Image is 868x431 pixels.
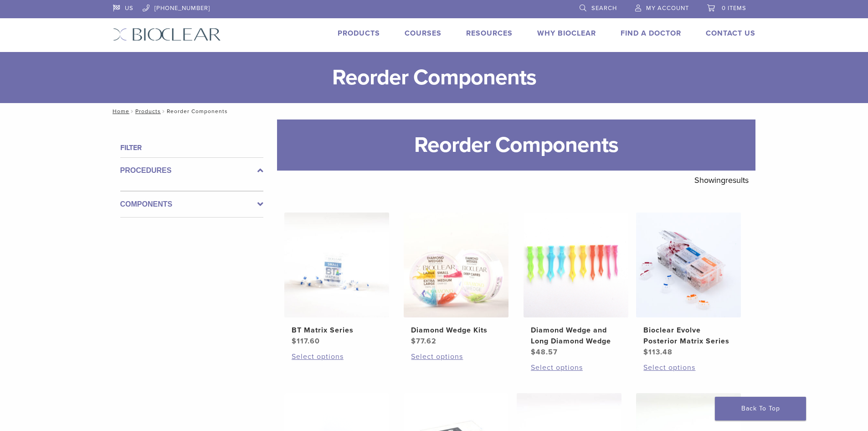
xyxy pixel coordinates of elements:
a: Contact Us [706,29,755,38]
nav: Reorder Components [106,103,762,119]
a: Home [110,108,129,114]
a: Bioclear Evolve Posterior Matrix SeriesBioclear Evolve Posterior Matrix Series $113.48 [636,213,742,358]
img: Bioclear Evolve Posterior Matrix Series [636,213,741,317]
a: Courses [405,29,442,38]
h2: Diamond Wedge and Long Diamond Wedge [531,325,621,347]
a: Select options for “Diamond Wedge and Long Diamond Wedge” [531,362,621,373]
span: $ [292,337,297,346]
label: Components [120,199,263,210]
h2: BT Matrix Series [292,325,382,336]
a: Products [135,108,161,114]
span: $ [411,337,416,346]
bdi: 117.60 [292,337,320,346]
img: Diamond Wedge Kits [404,213,508,317]
h2: Bioclear Evolve Posterior Matrix Series [643,325,734,347]
span: My Account [646,5,689,12]
a: Back To Top [715,397,806,421]
span: $ [531,348,536,357]
a: Find A Doctor [621,29,681,38]
a: Products [338,29,380,38]
a: BT Matrix SeriesBT Matrix Series $117.60 [284,213,390,347]
p: Showing results [694,171,749,190]
a: Why Bioclear [537,29,596,38]
a: Diamond Wedge KitsDiamond Wedge Kits $77.62 [403,213,509,347]
span: $ [643,348,648,357]
h2: Diamond Wedge Kits [411,325,501,336]
img: BT Matrix Series [284,213,389,317]
span: 0 items [722,5,746,12]
img: Bioclear [113,28,221,41]
img: Diamond Wedge and Long Diamond Wedge [524,213,628,317]
h4: Filter [120,142,263,153]
bdi: 113.48 [643,348,673,357]
h1: Reorder Components [277,119,755,171]
a: Resources [466,29,513,38]
a: Diamond Wedge and Long Diamond WedgeDiamond Wedge and Long Diamond Wedge $48.57 [523,213,629,358]
a: Select options for “BT Matrix Series” [292,351,382,362]
span: / [161,109,167,114]
span: Search [591,5,617,12]
span: / [129,109,135,114]
a: Select options for “Diamond Wedge Kits” [411,351,501,362]
bdi: 77.62 [411,337,437,346]
label: Procedures [120,165,263,176]
a: Select options for “Bioclear Evolve Posterior Matrix Series” [643,362,734,373]
bdi: 48.57 [531,348,558,357]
